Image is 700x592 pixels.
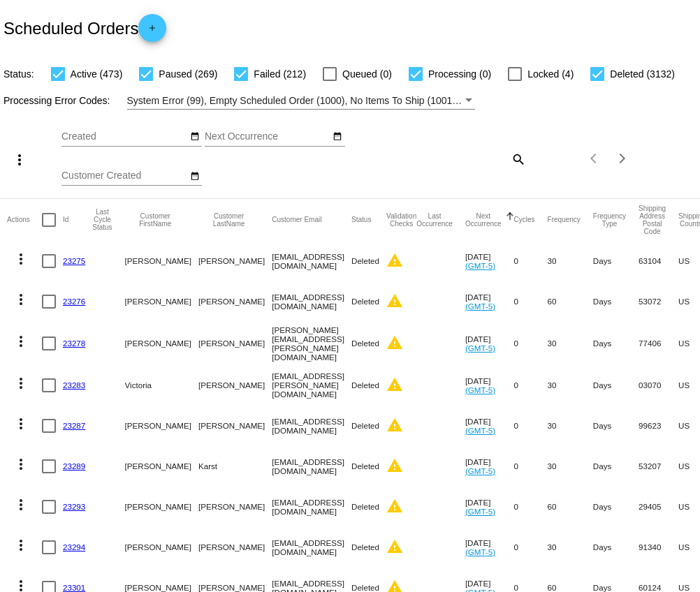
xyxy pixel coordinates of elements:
[514,487,548,527] mat-cell: 0
[272,216,321,224] button: Change sorting for CustomerEmail
[342,66,392,82] span: Queued (0)
[13,251,29,267] mat-icon: more_vert
[198,527,272,568] mat-cell: [PERSON_NAME]
[125,527,198,568] mat-cell: [PERSON_NAME]
[465,302,495,311] a: (GMT-5)
[465,547,495,556] a: (GMT-5)
[254,66,306,82] span: Failed (212)
[465,406,514,446] mat-cell: [DATE]
[639,446,678,487] mat-cell: 53207
[61,131,187,142] input: Created
[125,487,198,527] mat-cell: [PERSON_NAME]
[386,457,403,474] mat-icon: warning
[608,145,636,172] button: Next page
[351,297,379,306] span: Deleted
[548,216,581,224] button: Change sorting for Frequency
[13,333,29,350] mat-icon: more_vert
[639,205,666,235] button: Change sorting for ShippingPostcode
[198,281,272,322] mat-cell: [PERSON_NAME]
[548,406,593,446] mat-cell: 30
[514,241,548,281] mat-cell: 0
[514,365,548,406] mat-cell: 0
[125,406,198,446] mat-cell: [PERSON_NAME]
[351,583,379,592] span: Deleted
[548,322,593,365] mat-cell: 30
[465,426,495,435] a: (GMT-5)
[71,66,123,82] span: Active (473)
[593,527,639,568] mat-cell: Days
[639,281,678,322] mat-cell: 53072
[63,256,85,265] a: 23275
[593,487,639,527] mat-cell: Days
[125,241,198,281] mat-cell: [PERSON_NAME]
[386,538,403,555] mat-icon: warning
[63,297,85,306] a: 23276
[514,406,548,446] mat-cell: 0
[272,527,351,568] mat-cell: [EMAIL_ADDRESS][DOMAIN_NAME]
[465,385,495,394] a: (GMT-5)
[63,380,85,390] a: 23283
[125,212,186,228] button: Change sorting for CustomerFirstName
[386,334,403,351] mat-icon: warning
[190,171,200,182] mat-icon: date_range
[13,291,29,308] mat-icon: more_vert
[639,322,678,365] mat-cell: 77406
[7,199,42,241] mat-header-cell: Actions
[593,322,639,365] mat-cell: Days
[198,406,272,446] mat-cell: [PERSON_NAME]
[198,212,259,228] button: Change sorting for CustomerLastName
[272,406,351,446] mat-cell: [EMAIL_ADDRESS][DOMAIN_NAME]
[3,68,34,80] span: Status:
[272,487,351,527] mat-cell: [EMAIL_ADDRESS][DOMAIN_NAME]
[198,322,272,365] mat-cell: [PERSON_NAME]
[527,66,574,82] span: Locked (4)
[198,241,272,281] mat-cell: [PERSON_NAME]
[272,322,351,365] mat-cell: [PERSON_NAME][EMAIL_ADDRESS][PERSON_NAME][DOMAIN_NAME]
[548,241,593,281] mat-cell: 30
[639,527,678,568] mat-cell: 91340
[465,365,514,406] mat-cell: [DATE]
[548,281,593,322] mat-cell: 60
[465,487,514,527] mat-cell: [DATE]
[351,461,379,471] span: Deleted
[465,446,514,487] mat-cell: [DATE]
[63,461,85,471] a: 23289
[386,417,403,434] mat-icon: warning
[610,66,675,82] span: Deleted (3132)
[333,131,342,142] mat-icon: date_range
[386,498,403,515] mat-icon: warning
[593,241,639,281] mat-cell: Days
[593,446,639,487] mat-cell: Days
[509,148,526,170] mat-icon: search
[198,487,272,527] mat-cell: [PERSON_NAME]
[639,406,678,446] mat-cell: 99623
[386,252,403,269] mat-icon: warning
[351,339,379,348] span: Deleted
[639,487,678,527] mat-cell: 29405
[548,527,593,568] mat-cell: 30
[465,527,514,568] mat-cell: [DATE]
[351,502,379,511] span: Deleted
[386,293,403,309] mat-icon: warning
[13,415,29,432] mat-icon: more_vert
[125,281,198,322] mat-cell: [PERSON_NAME]
[465,261,495,270] a: (GMT-5)
[63,421,85,430] a: 23287
[465,466,495,475] a: (GMT-5)
[11,151,28,168] mat-icon: more_vert
[548,487,593,527] mat-cell: 60
[514,281,548,322] mat-cell: 0
[13,456,29,473] mat-icon: more_vert
[63,502,85,511] a: 23293
[351,256,379,265] span: Deleted
[198,365,272,406] mat-cell: [PERSON_NAME]
[465,212,502,228] button: Change sorting for NextOccurrenceUtc
[127,92,476,110] mat-select: Filter by Processing Error Codes
[351,380,379,390] span: Deleted
[428,66,491,82] span: Processing (0)
[593,406,639,446] mat-cell: Days
[386,199,416,241] mat-header-cell: Validation Checks
[386,376,403,393] mat-icon: warning
[351,216,371,224] button: Change sorting for Status
[13,496,29,513] mat-icon: more_vert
